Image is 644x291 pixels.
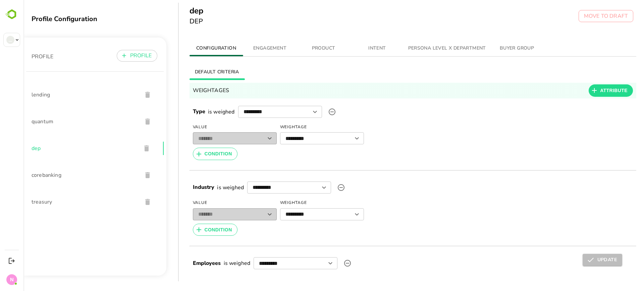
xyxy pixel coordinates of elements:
p: is weighed [194,184,220,192]
button: Open [329,134,338,143]
p: PROFILE [107,52,128,60]
label: upload picture [311,181,324,194]
span: Value [169,273,253,284]
button: Open [287,107,296,117]
div: lending [3,81,140,108]
span: INTENT [331,44,377,53]
span: lending [8,91,113,99]
div: __ [6,36,14,44]
h6: Type [169,107,182,116]
span: CONDITION [181,226,209,234]
button: Open [296,183,305,192]
span: ENGAGEMENT [224,44,269,53]
span: CONFIGURATION [170,44,216,53]
div: corebanking [3,162,140,189]
h6: Industry [169,183,191,192]
div: quantum [3,108,140,135]
button: CONDITION [169,148,214,160]
span: ATTRIBUTE [577,86,604,95]
button: Open [302,259,312,268]
label: upload picture [302,105,315,119]
button: DEFAULT CRITERIA [166,64,221,80]
h6: DEP [166,16,180,27]
h6: Employees [169,259,198,268]
span: Weightage [257,122,340,133]
img: BambooboxLogoMark.f1c84d78b4c51b1a7b5f700c9845e183.svg [3,8,20,21]
div: dep [3,135,140,162]
div: simple tabs [166,40,613,56]
p: is weighed [200,259,227,267]
p: is weighed [184,108,211,116]
button: Open [329,210,338,219]
button: PROFILE [93,50,134,62]
span: dep [8,144,112,152]
span: PERSONA LEVEL X DEPARTMENT [385,44,463,53]
button: UPDATE [559,254,599,266]
button: MOVE TO DRAFT [555,10,610,22]
div: basic tabs example [166,64,613,80]
span: treasury [8,198,113,206]
span: PRODUCT [277,44,323,53]
h5: dep [166,5,180,16]
span: CONDITION [181,150,209,158]
button: Logout [7,256,16,265]
h6: WEIGHTAGES [169,86,206,95]
p: MOVE TO DRAFT [560,12,604,20]
div: Profile Configuration [8,14,143,23]
span: quantum [8,118,113,126]
span: Value [169,198,253,208]
p: PROFILE [8,53,30,61]
span: Value [169,122,253,133]
button: CONDITION [169,224,214,236]
span: corebanking [8,171,113,179]
button: ATTRIBUTE [565,84,609,97]
label: upload picture [317,257,331,270]
span: BUYER GROUP [471,44,516,53]
span: Weightage [257,198,340,208]
div: N [6,274,17,285]
div: treasury [3,189,140,215]
span: Weightage [257,273,340,284]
